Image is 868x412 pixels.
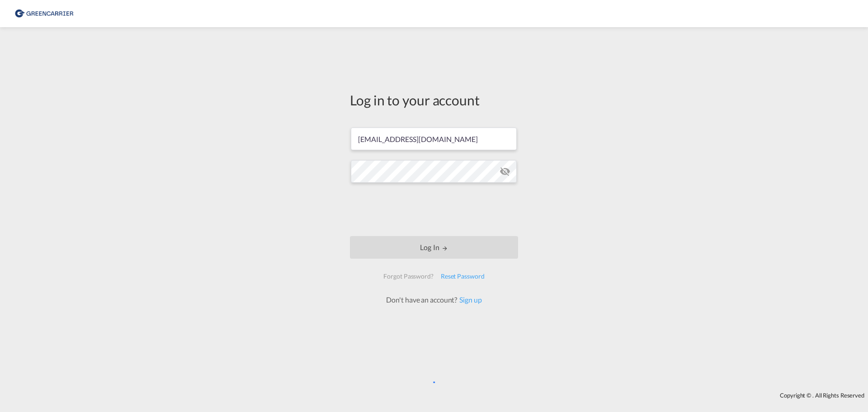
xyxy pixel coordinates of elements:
button: LOGIN [350,236,518,259]
div: Log in to your account [350,90,518,109]
div: Reset Password [437,268,488,284]
iframe: reCAPTCHA [365,192,503,227]
div: Don't have an account? [376,295,491,305]
input: Enter email/phone number [351,128,517,150]
img: 8cf206808afe11efa76fcd1e3d746489.png [14,4,75,24]
md-icon: icon-eye-off [500,166,510,177]
div: Forgot Password? [380,268,437,284]
a: Sign up [457,295,481,304]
